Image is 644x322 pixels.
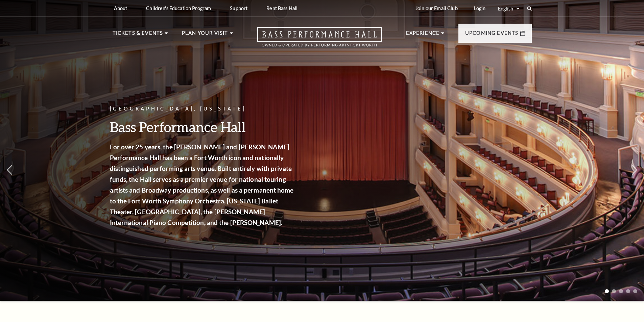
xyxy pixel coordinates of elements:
h3: Bass Performance Hall [110,118,296,135]
p: Children's Education Program [146,5,211,11]
select: Select: [497,5,521,12]
strong: For over 25 years, the [PERSON_NAME] and [PERSON_NAME] Performance Hall has been a Fort Worth ico... [110,143,294,226]
p: Tickets & Events [113,29,163,41]
p: [GEOGRAPHIC_DATA], [US_STATE] [110,105,296,113]
p: About [114,5,127,11]
p: Upcoming Events [465,29,519,41]
p: Support [230,5,247,11]
p: Experience [406,29,440,41]
p: Plan Your Visit [182,29,228,41]
p: Rent Bass Hall [266,5,297,11]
